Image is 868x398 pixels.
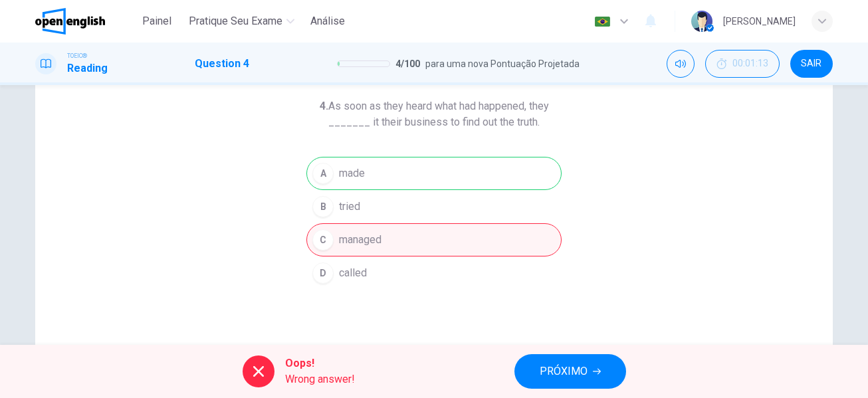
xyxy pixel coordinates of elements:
[35,8,136,35] a: OpenEnglish logo
[285,355,355,371] span: Oops!
[67,51,87,60] span: TOEIC®
[285,371,355,387] span: Wrong answer!
[705,50,780,78] div: Esconder
[189,13,282,29] span: Pratique seu exame
[540,362,588,381] span: PRÓXIMO
[305,9,350,33] button: Análise
[195,56,249,72] h1: Question 4
[667,50,695,78] div: Silenciar
[790,50,833,78] button: SAIR
[705,50,780,78] button: 00:01:13
[306,98,562,130] h6: As soon as they heard what had happened, they _______ it their business to find out the truth.
[594,17,611,27] img: pt
[691,11,712,32] img: Profile picture
[142,13,171,29] span: Painel
[320,100,328,112] strong: 4.
[67,60,108,76] h1: Reading
[732,58,768,69] span: 00:01:13
[514,354,626,389] button: PRÓXIMO
[183,9,300,33] button: Pratique seu exame
[136,9,178,33] button: Painel
[395,56,420,72] span: 4 / 100
[35,8,105,35] img: OpenEnglish logo
[310,13,345,29] span: Análise
[723,13,796,29] div: [PERSON_NAME]
[801,58,821,69] span: SAIR
[425,56,580,72] span: para uma nova Pontuação Projetada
